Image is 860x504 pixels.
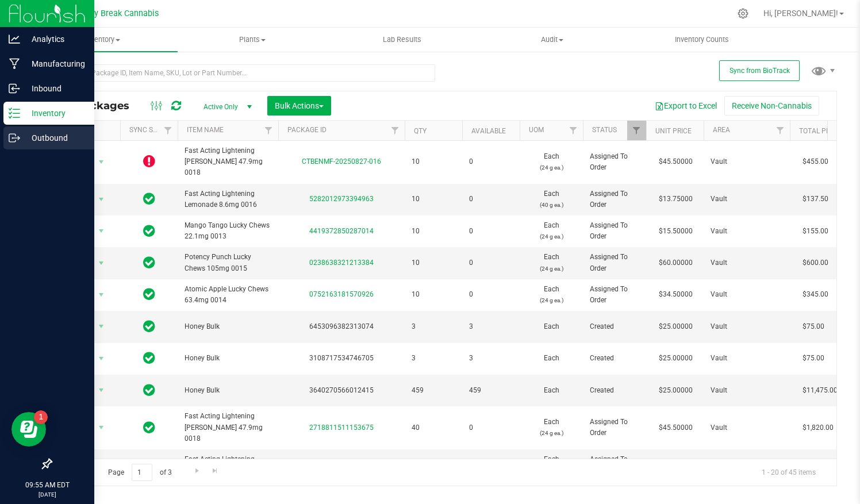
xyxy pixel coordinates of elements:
[527,252,576,274] span: Each
[469,422,513,433] span: 0
[527,220,576,242] span: Each
[590,284,639,306] span: Assigned To Order
[412,422,455,433] span: 40
[275,101,324,110] span: Bulk Actions
[627,121,646,140] a: Filter
[143,286,155,302] span: In Sync
[797,153,834,170] span: $455.00
[20,32,89,46] p: Analytics
[797,420,839,436] span: $1,820.00
[287,126,327,134] a: Package ID
[367,34,437,45] span: Lab Results
[277,321,406,332] div: 6453096382313074
[159,121,178,140] a: Filter
[185,454,271,476] span: Fast Acting Lightening Lemonade 8.6mg 0016
[309,290,374,298] a: 0752163181570926
[94,318,109,334] span: select
[28,34,178,45] span: Inventory
[711,257,783,268] span: Vault
[185,145,271,179] span: Fast Acting Lightening [PERSON_NAME] 47.9mg 0018
[653,153,698,170] span: $45.50000
[797,318,830,335] span: $75.00
[590,321,639,332] span: Created
[143,457,155,473] span: In Sync
[20,131,89,145] p: Outbound
[711,156,783,167] span: Vault
[5,490,89,499] p: [DATE]
[412,353,455,364] span: 3
[412,156,455,167] span: 10
[590,385,639,396] span: Created
[9,83,20,94] inline-svg: Inbound
[653,286,698,303] span: $34.50000
[94,287,109,303] span: select
[94,457,109,473] span: select
[797,350,830,367] span: $75.00
[527,263,576,274] p: (24 g ea.)
[178,28,328,52] a: Plants
[309,227,374,235] a: 4419372850287014
[143,318,155,334] span: In Sync
[592,126,617,134] a: Status
[469,194,513,205] span: 0
[711,321,783,332] span: Vault
[185,220,271,242] span: Mango Tango Lucky Chews 22.1mg 0013
[9,132,20,144] inline-svg: Outbound
[469,226,513,237] span: 0
[185,411,271,444] span: Fast Acting Lightening [PERSON_NAME] 47.9mg 0018
[143,350,155,366] span: In Sync
[185,385,271,396] span: Honey Bulk
[94,191,109,207] span: select
[94,420,109,436] span: select
[627,28,777,52] a: Inventory Counts
[143,153,155,170] span: OUT OF SYNC!
[189,464,205,479] a: Go to the next page
[414,127,427,135] a: Qty
[527,295,576,306] p: (24 g ea.)
[797,255,834,271] span: $600.00
[277,385,406,396] div: 3640270566012415
[309,195,374,203] a: 5282012973394963
[94,351,109,367] span: select
[653,382,698,399] span: $25.00000
[653,255,698,271] span: $60.00000
[469,289,513,300] span: 0
[527,284,576,306] span: Each
[412,289,455,300] span: 10
[469,156,513,167] span: 0
[527,321,576,332] span: Each
[277,353,406,364] div: 3108717534746705
[527,151,576,173] span: Each
[711,289,783,300] span: Vault
[309,259,374,267] a: 0238638321213384
[719,60,800,81] button: Sync from BioTrack
[259,121,278,140] a: Filter
[94,223,109,239] span: select
[797,286,834,303] span: $345.00
[185,252,271,274] span: Potency Punch Lucky Chews 105mg 0015
[94,255,109,271] span: select
[797,223,834,240] span: $155.00
[590,151,639,173] span: Assigned To Order
[5,480,89,490] p: 09:55 AM EDT
[797,382,843,399] span: $11,475.00
[469,353,513,364] span: 3
[797,191,834,207] span: $137.50
[412,385,455,396] span: 459
[653,318,698,335] span: $25.00000
[185,353,271,364] span: Honey Bulk
[527,199,576,210] p: (40 g ea.)
[478,34,627,45] span: Audit
[730,67,790,75] span: Sync from BioTrack
[653,191,698,207] span: $13.75000
[653,457,698,474] span: $13.75000
[527,162,576,173] p: (24 g ea.)
[34,410,48,424] iframe: Resource center unread badge
[477,28,627,52] a: Audit
[207,464,224,479] a: Go to the last page
[590,188,639,210] span: Assigned To Order
[51,64,435,82] input: Search Package ID, Item Name, SKU, Lot or Part Number...
[711,194,783,205] span: Vault
[302,157,381,166] a: CTBENMF-20250827-016
[711,422,783,433] span: Vault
